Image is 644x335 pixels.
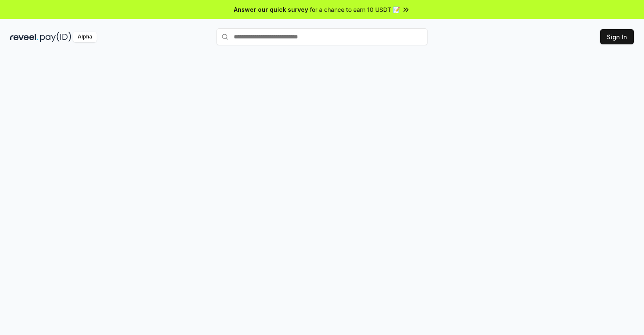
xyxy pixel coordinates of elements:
[10,32,38,42] img: reveel_dark
[600,29,634,44] button: Sign In
[234,5,308,14] span: Answer our quick survey
[310,5,400,14] span: for a chance to earn 10 USDT 📝
[73,32,97,42] div: Alpha
[40,32,71,42] img: pay_id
